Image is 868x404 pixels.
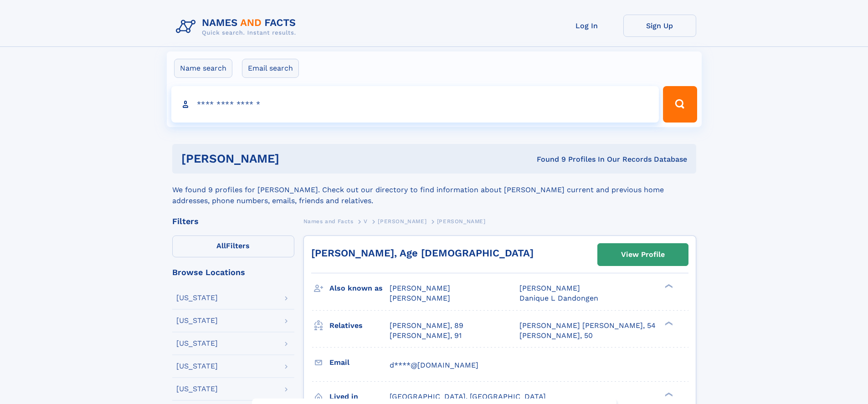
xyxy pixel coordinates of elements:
[519,331,593,341] a: [PERSON_NAME], 50
[390,331,462,341] a: [PERSON_NAME], 91
[172,268,294,276] div: Browse Locations
[329,355,390,370] h3: Email
[390,392,546,401] span: [GEOGRAPHIC_DATA], [GEOGRAPHIC_DATA]
[663,391,673,397] div: ❯
[311,247,534,259] a: [PERSON_NAME], Age [DEMOGRAPHIC_DATA]
[598,244,688,266] a: View Profile
[663,86,697,123] button: Search Button
[364,218,368,225] span: V
[390,321,463,331] a: [PERSON_NAME], 89
[172,235,294,257] label: Filters
[172,174,696,206] div: We found 9 profiles for [PERSON_NAME]. Check out our directory to find information about [PERSON_...
[550,15,623,37] a: Log In
[303,215,354,227] a: Names and Facts
[176,294,218,302] div: [US_STATE]
[390,284,450,292] span: [PERSON_NAME]
[519,284,580,292] span: [PERSON_NAME]
[216,241,226,250] span: All
[519,294,598,302] span: Danique L Dandongen
[176,363,218,370] div: [US_STATE]
[390,294,450,302] span: [PERSON_NAME]
[364,215,368,227] a: V
[176,385,218,393] div: [US_STATE]
[519,321,656,331] a: [PERSON_NAME] [PERSON_NAME], 54
[663,283,673,289] div: ❯
[181,153,408,164] h1: [PERSON_NAME]
[329,318,390,333] h3: Relatives
[408,154,687,164] div: Found 9 Profiles In Our Records Database
[329,281,390,296] h3: Also known as
[663,320,673,326] div: ❯
[172,15,303,39] img: Logo Names and Facts
[171,86,659,123] input: search input
[172,217,294,225] div: Filters
[242,59,299,78] label: Email search
[621,244,665,265] div: View Profile
[378,215,426,227] a: [PERSON_NAME]
[176,317,218,324] div: [US_STATE]
[176,340,218,347] div: [US_STATE]
[378,218,426,225] span: [PERSON_NAME]
[437,218,486,225] span: [PERSON_NAME]
[623,15,696,37] a: Sign Up
[174,59,232,78] label: Name search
